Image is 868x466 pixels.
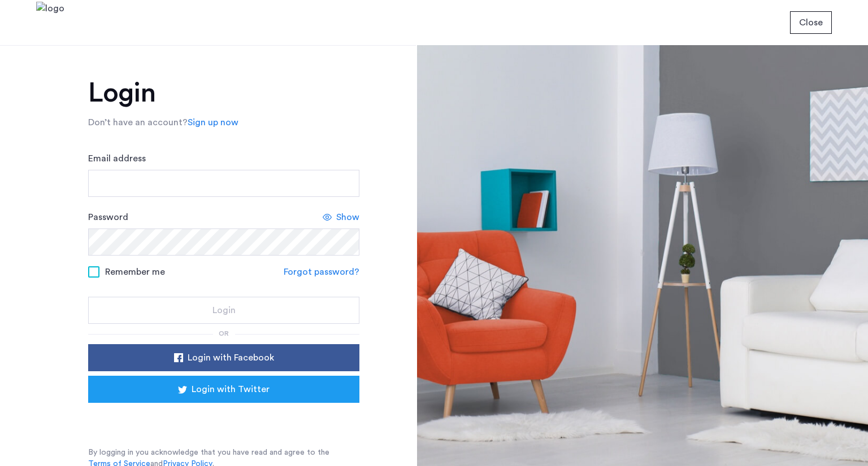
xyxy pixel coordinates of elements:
label: Email address [88,152,146,165]
h1: Login [88,80,359,107]
span: Don’t have an account? [88,118,188,127]
label: Password [88,210,128,224]
span: Login with Twitter [192,383,270,396]
img: logo [36,2,64,44]
span: Remember me [105,265,165,279]
span: Login [212,304,236,317]
span: Close [799,16,823,29]
span: or [219,330,229,337]
a: Forgot password? [284,265,359,279]
button: button [88,376,359,403]
span: Show [336,210,359,224]
button: button [790,11,832,34]
span: Login with Facebook [188,351,274,364]
button: button [88,344,359,371]
button: button [88,297,359,324]
a: Sign up now [188,116,238,129]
